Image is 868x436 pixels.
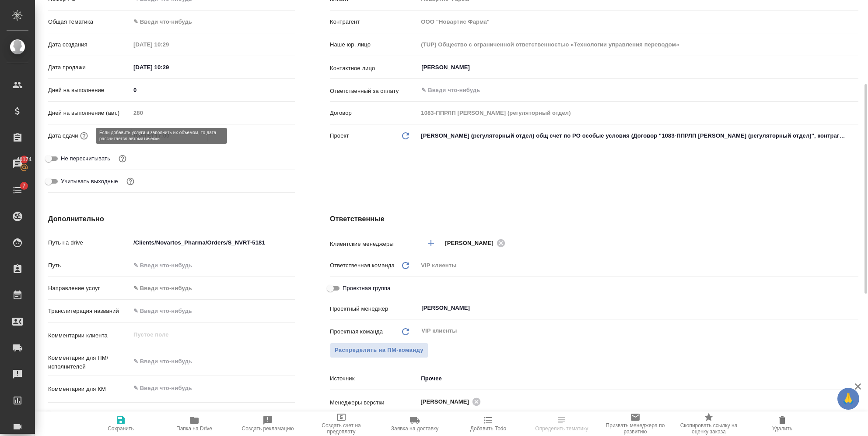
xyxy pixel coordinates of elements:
[330,327,383,336] p: Проектная команда
[330,343,428,358] span: В заказе уже есть ответственный ПМ или ПМ группа
[48,63,130,72] p: Дата продажи
[48,131,78,140] p: Дата сдачи
[157,411,231,436] button: Папка на Drive
[125,176,136,187] button: Выбери, если сб и вс нужно считать рабочими днями для выполнения заказа.
[130,259,295,272] input: ✎ Введи что-нибудь
[418,128,858,143] div: [PERSON_NAME] (регуляторный отдел) общ счет по РО особые условия (Договор "1083-ППРЛП [PERSON_NAM...
[48,385,130,393] p: Комментарии для КМ
[130,14,295,29] div: ✎ Введи что-нибудь
[420,397,474,406] span: [PERSON_NAME]
[330,305,418,313] p: Проектный менеджер
[48,214,295,224] h4: Дополнительно
[598,411,672,436] button: Призвать менеджера по развитию
[130,305,295,317] input: ✎ Введи что-нибудь
[330,343,428,358] button: Распределить на ПМ-команду
[330,87,418,96] p: Ответственный за оплату
[854,242,855,244] button: Open
[48,238,130,247] p: Путь на drive
[231,411,304,436] button: Создать рекламацию
[854,307,855,309] button: Open
[420,85,826,96] input: ✎ Введи что-нибудь
[176,425,212,432] span: Папка на Drive
[61,410,154,418] span: SmartCat в заказе не используется
[841,390,856,408] span: 🙏
[2,153,33,175] a: 40174
[2,179,33,201] a: 7
[772,425,792,432] span: Удалить
[242,425,294,432] span: Создать рекламацию
[130,38,207,51] input: Пустое поле
[61,177,118,186] span: Учитывать выходные
[330,18,418,26] p: Контрагент
[854,67,855,68] button: Open
[418,371,858,386] div: Прочее
[418,15,858,28] input: Пустое поле
[535,425,588,432] span: Определить тематику
[330,131,349,140] p: Проект
[130,106,295,119] input: Пустое поле
[330,398,418,407] p: Менеджеры верстки
[604,422,667,435] span: Призвать менеджера по развитию
[130,281,295,296] div: ✎ Введи что-нибудь
[330,109,418,117] p: Договор
[133,18,284,26] div: ✎ Введи что-нибудь
[48,284,130,293] p: Направление услуг
[330,214,858,224] h4: Ответственные
[48,86,130,95] p: Дней на выполнение
[418,106,858,119] input: Пустое поле
[130,61,207,74] input: ✎ Введи что-нибудь
[677,422,740,435] span: Скопировать ссылку на оценку заказа
[470,425,506,432] span: Добавить Todo
[418,258,858,273] div: VIP клиенты
[130,236,295,249] input: ✎ Введи что-нибудь
[304,411,378,436] button: Создать счет на предоплату
[17,181,31,190] span: 7
[391,425,438,432] span: Заявка на доставку
[330,374,418,383] p: Источник
[48,109,130,117] p: Дней на выполнение (авт.)
[61,154,110,163] span: Не пересчитывать
[130,84,295,96] input: ✎ Введи что-нибудь
[854,89,855,91] button: Open
[330,240,418,248] p: Клиентские менеджеры
[48,331,130,340] p: Комментарии клиента
[330,64,418,73] p: Контактное лицо
[525,411,598,436] button: Определить тематику
[310,422,373,435] span: Создать счет на предоплату
[420,396,483,407] div: [PERSON_NAME]
[84,411,157,436] button: Сохранить
[451,411,525,436] button: Добавить Todo
[745,411,819,436] button: Удалить
[48,40,130,49] p: Дата создания
[117,153,128,164] button: Включи, если не хочешь, чтобы указанная дата сдачи изменилась после переставления заказа в 'Подтв...
[48,261,130,270] p: Путь
[418,38,858,51] input: Пустое поле
[330,261,395,270] p: Ответственная команда
[672,411,745,436] button: Скопировать ссылку на оценку заказа
[48,354,130,371] p: Комментарии для ПМ/исполнителей
[131,129,207,142] input: ✎ Введи что-нибудь
[420,233,441,254] button: Добавить менеджера
[108,425,134,432] span: Сохранить
[133,284,284,293] div: ✎ Введи что-нибудь
[335,345,423,355] span: Распределить на ПМ-команду
[837,388,859,410] button: 🙏
[445,237,508,248] div: [PERSON_NAME]
[48,307,130,315] p: Транслитерация названий
[48,18,130,26] p: Общая тематика
[445,239,499,248] span: [PERSON_NAME]
[343,284,390,293] span: Проектная группа
[330,40,418,49] p: Наше юр. лицо
[11,155,37,164] span: 40174
[378,411,451,436] button: Заявка на доставку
